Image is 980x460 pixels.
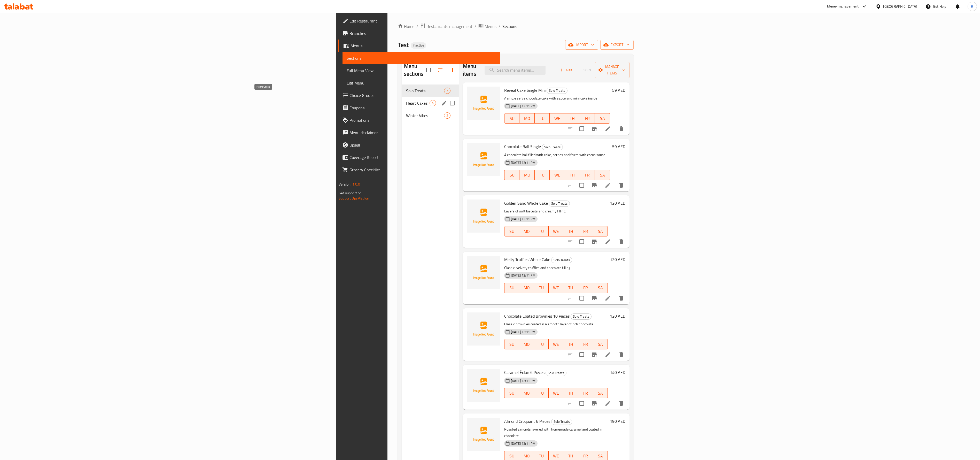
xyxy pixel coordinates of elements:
[509,441,538,446] span: [DATE] 12:11 PM
[339,190,362,196] span: Get support on:
[610,312,625,320] h6: 120 AED
[349,129,496,136] span: Menu disclaimer
[549,226,563,236] button: WE
[521,284,532,292] span: MO
[504,339,519,349] button: SU
[595,170,610,180] button: SA
[504,321,608,327] p: Classic brownies coated in a smooth layer of rich chocolate.
[605,400,611,407] a: Edit menu item
[522,115,532,122] span: MO
[551,257,572,263] div: Solo Treats
[504,256,550,263] span: Melty Truffles Whole Cake
[610,418,625,425] h6: 190 AED
[534,226,549,236] button: TU
[612,143,625,150] h6: 59 AED
[578,283,593,293] button: FR
[349,30,496,36] span: Branches
[519,283,534,293] button: MO
[343,52,500,64] a: Sections
[507,452,517,460] span: SU
[509,378,538,383] span: [DATE] 12:11 PM
[605,182,611,188] a: Edit menu item
[535,170,550,180] button: TU
[339,195,371,202] a: Support.OpsPlatform
[557,66,574,74] span: Add item
[615,122,627,135] button: delete
[343,77,500,89] a: Edit Menu
[827,3,859,10] div: Menu-management
[565,284,576,292] span: TH
[402,109,459,122] div: Winter Vibes2
[576,293,587,304] span: Select to update
[595,284,606,292] span: SA
[580,389,591,397] span: FR
[537,115,548,122] span: TU
[612,87,625,94] h6: 59 AED
[580,228,591,235] span: FR
[338,164,500,176] a: Grocery Checklist
[552,115,563,122] span: WE
[349,154,496,160] span: Coverage Report
[467,87,500,120] img: Reveal Cake Single Mini
[349,105,496,111] span: Coupons
[446,64,459,76] button: Add section
[551,452,561,460] span: WE
[504,152,610,158] p: A chocolate ball filled with cake, berries and fruits with cocoa sauce
[565,170,580,180] button: TH
[605,126,611,132] a: Edit menu item
[509,160,538,165] span: [DATE] 12:11 PM
[347,67,496,74] span: Full Menu View
[343,64,500,77] a: Full Menu View
[536,341,547,348] span: TU
[610,256,625,263] h6: 120 AED
[549,201,570,207] div: Solo Treats
[565,341,576,348] span: TH
[349,18,496,24] span: Edit Restaurant
[347,55,496,61] span: Sections
[580,452,591,460] span: FR
[423,65,434,75] span: Select all sections
[600,40,634,50] button: export
[349,117,496,123] span: Promotions
[551,389,561,397] span: WE
[883,4,917,9] div: [GEOGRAPHIC_DATA]
[467,418,500,451] img: Almond Croquant 6 Pieces
[467,369,500,402] img: Caramel Éclair 6 Pieces
[549,283,563,293] button: WE
[615,235,627,248] button: delete
[576,180,587,191] span: Select to update
[504,426,608,439] p: Roasted almonds layered with homemade caramel and coated in chocolate
[542,144,563,150] span: Solo Treats
[504,417,550,425] span: Almond Croquant 6 Pieces
[588,292,601,304] button: Branch-specific-item
[576,398,587,409] span: Select to update
[588,122,601,135] button: Branch-specific-item
[971,4,973,9] span: R
[536,389,547,397] span: TU
[593,226,608,236] button: SA
[580,284,591,292] span: FR
[546,370,566,376] div: Solo Treats
[352,181,360,188] span: 1.0.0
[444,112,450,119] div: items
[349,92,496,98] span: Choice Groups
[597,171,608,179] span: SA
[338,40,500,52] a: Menus
[597,115,608,122] span: SA
[467,256,500,289] img: Melty Truffles Whole Cake
[521,228,532,235] span: MO
[552,171,563,179] span: WE
[571,313,592,320] div: Solo Treats
[615,179,627,191] button: delete
[536,452,547,460] span: TU
[504,388,519,398] button: SU
[595,452,606,460] span: SA
[547,65,557,75] span: Select section
[504,312,570,320] span: Chocolate Coated Brownies 10 Pieces
[444,88,450,94] div: items
[430,100,436,106] div: items
[406,88,444,94] span: Solo Treats
[402,82,459,124] nav: Menu sections
[582,115,593,122] span: FR
[519,170,534,180] button: MO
